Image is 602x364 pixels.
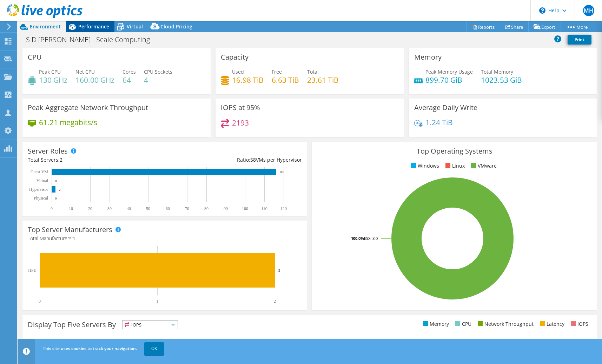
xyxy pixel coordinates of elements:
[166,206,170,211] text: 60
[307,76,339,84] h4: 23.61 TiB
[469,162,497,170] li: VMware
[43,345,137,351] span: This site uses cookies to track your navigation.
[51,206,53,211] text: 0
[75,76,114,84] h4: 160.00 GHz
[55,197,57,200] text: 0
[127,206,131,211] text: 40
[364,236,378,241] tspan: ESXi 8.0
[425,119,453,126] h4: 1.24 TiB
[165,156,302,164] div: Ratio: VMs per Hypervisor
[454,320,471,328] li: CPU
[123,76,136,84] h4: 64
[31,169,48,174] text: Guest VM
[59,188,61,191] text: 2
[34,196,48,201] text: Physical
[232,76,264,84] h4: 16.98 TiB
[261,206,267,211] text: 110
[28,147,68,155] h3: Server Roles
[28,104,148,112] h3: Peak Aggregate Network Throughput
[481,76,522,84] h4: 1023.53 GiB
[123,68,136,75] span: Cores
[144,342,164,355] a: OK
[272,68,282,75] span: Free
[160,23,192,30] span: Cloud Pricing
[500,21,529,32] a: Share
[39,299,41,304] text: 0
[39,68,61,75] span: Peak CPU
[476,320,534,328] li: Network Throughput
[278,268,280,272] text: 2
[409,162,439,170] li: Windows
[75,68,95,75] span: Net CPU
[78,23,109,30] span: Performance
[185,206,189,211] text: 70
[414,53,442,61] h3: Memory
[232,119,249,127] h4: 2193
[221,53,249,61] h3: Capacity
[568,35,591,45] a: Print
[144,68,172,75] span: CPU Sockets
[421,320,449,328] li: Memory
[221,104,260,112] h3: IOPS at 95%
[467,21,500,32] a: Reports
[28,156,165,164] div: Total Servers:
[127,23,143,30] span: Virtual
[224,206,228,211] text: 90
[29,187,48,192] text: Hypervisor
[73,235,75,242] span: 1
[204,206,209,211] text: 80
[250,156,256,163] span: 58
[272,76,299,84] h4: 6.63 TiB
[561,21,593,32] a: More
[55,179,57,183] text: 0
[28,235,302,242] h4: Total Manufacturers:
[280,206,287,211] text: 120
[88,206,92,211] text: 20
[60,156,62,163] span: 2
[30,23,61,30] span: Environment
[279,170,284,174] text: 116
[156,299,158,304] text: 1
[146,206,150,211] text: 50
[425,76,473,84] h4: 899.70 GiB
[37,178,48,183] text: Virtual
[69,206,73,211] text: 10
[232,68,244,75] span: Used
[425,68,473,75] span: Peak Memory Usage
[307,68,319,75] span: Total
[28,268,36,273] text: HPE
[28,53,42,61] h3: CPU
[317,147,591,155] h3: Top Operating Systems
[528,21,561,32] a: Export
[39,119,97,126] h4: 61.21 megabits/s
[351,236,364,241] tspan: 100.0%
[242,206,248,211] text: 100
[414,104,477,112] h3: Average Daily Write
[107,206,112,211] text: 30
[28,226,112,234] h3: Top Server Manufacturers
[569,320,588,328] li: IOPS
[123,321,178,329] span: IOPS
[481,68,513,75] span: Total Memory
[23,36,161,43] h1: S D [PERSON_NAME] - Scale Computing
[274,299,276,304] text: 2
[144,76,172,84] h4: 4
[538,320,564,328] li: Latency
[539,7,545,14] svg: \n
[39,76,67,84] h4: 130 GHz
[583,5,594,16] span: MH
[444,162,465,170] li: Linux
